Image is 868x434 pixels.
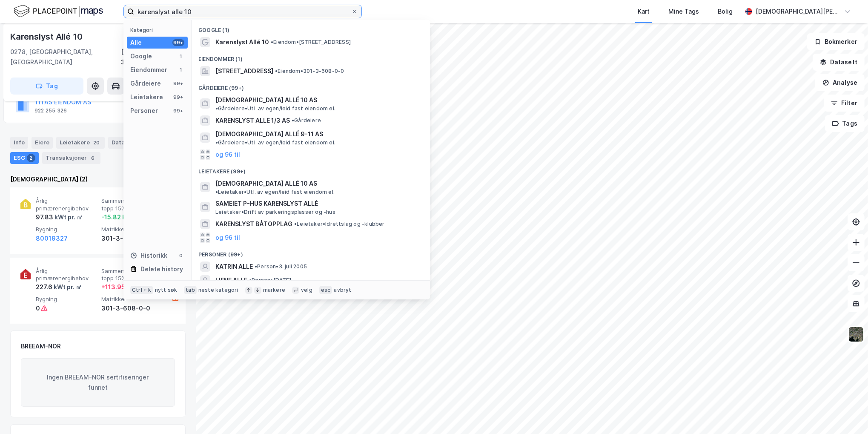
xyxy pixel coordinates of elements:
div: Bolig [718,6,733,17]
div: Info [10,137,28,149]
div: 99+ [172,80,184,87]
div: tab [184,286,197,294]
div: Mine Tags [668,6,699,17]
span: Årlig primærenergibehov [36,267,98,282]
span: Sammenlignet med topp 15% [101,197,163,212]
div: ESG [10,152,39,164]
div: Leietakere [130,92,163,102]
span: Årlig primærenergibehov [36,197,98,212]
span: SAMEIET P-HUS KARENSLYST ALLÉ [215,198,420,209]
div: 99+ [172,94,184,101]
span: Karenslyst Allé 10 [215,37,269,47]
button: og 96 til [215,149,240,160]
div: Datasett [108,137,150,149]
div: 301-3-608-0-0 [101,303,163,313]
span: Matrikkel [101,226,163,233]
span: • [275,68,278,74]
span: Person • [DATE] [249,277,291,284]
button: 80019327 [36,233,68,244]
div: Eiendommer [130,65,167,75]
div: Leietakere [56,137,105,149]
span: • [255,263,257,270]
div: Leietakere (99+) [192,161,430,177]
div: 0278, [GEOGRAPHIC_DATA], [GEOGRAPHIC_DATA] [10,47,121,67]
div: -15.82 kWt pr. ㎡ [101,212,150,222]
button: Tags [825,115,865,132]
span: Leietaker • Utl. av egen/leid fast eiendom el. [215,189,335,195]
span: Leietaker • Drift av parkeringsplasser og -hus [215,209,335,216]
img: 9k= [848,326,864,342]
div: Kart [638,6,650,17]
span: [DEMOGRAPHIC_DATA] ALLÉ 10 AS [215,95,317,105]
span: KARENSLYST BÅTOPPLAG [215,219,292,229]
div: Alle [130,37,142,48]
div: 0 [36,303,40,313]
div: Eiendommer (1) [192,49,430,64]
div: 1 [178,53,184,60]
div: 1 [178,66,184,73]
span: KATRIN ALLE [215,262,253,272]
span: • [215,105,218,112]
div: 227.6 [36,282,82,292]
span: [DEMOGRAPHIC_DATA] ALLÉ 9-11 AS [215,129,323,139]
span: Eiendom • [STREET_ADDRESS] [271,39,351,46]
div: kWt pr. ㎡ [52,282,82,292]
div: velg [301,287,312,293]
div: Gårdeiere [130,78,161,89]
div: 6 [89,154,97,162]
div: Delete history [140,264,183,274]
div: Transaksjoner [42,152,100,164]
div: 922 255 326 [34,107,67,114]
span: • [292,117,294,124]
div: nytt søk [155,287,178,293]
span: • [271,39,273,45]
div: Eiere [32,137,53,149]
span: Leietaker • Idrettslag og -klubber [294,221,385,227]
span: KARENSLYST ALLE 1/3 AS [215,115,290,126]
div: 20 [92,138,101,147]
div: [DEMOGRAPHIC_DATA] (2) [10,174,186,184]
div: + 113.95 kWt pr. ㎡ [101,282,155,292]
div: Karenslyst Allé 10 [10,30,84,43]
div: Google [130,51,152,61]
span: Person • 3. juli 2005 [255,263,307,270]
input: Søk på adresse, matrikkel, gårdeiere, leietakere eller personer [134,5,351,18]
span: Sammenlignet med topp 15% [101,267,163,282]
iframe: Chat Widget [825,393,868,434]
div: [DEMOGRAPHIC_DATA][PERSON_NAME] [756,6,841,17]
div: Ctrl + k [130,286,153,294]
div: 2 [27,154,35,162]
div: markere [263,287,285,293]
div: BREEAM-NOR [21,341,61,351]
div: neste kategori [198,287,238,293]
span: LIENE ALLE [215,275,247,285]
div: Personer [130,106,158,116]
span: [DEMOGRAPHIC_DATA] ALLÉ 10 AS [215,178,317,189]
span: Bygning [36,296,98,303]
button: Filter [824,95,865,112]
div: 301-3-608-0-0 [101,233,163,244]
div: Google (1) [192,20,430,35]
div: [GEOGRAPHIC_DATA], 3/608 [121,47,186,67]
div: Historikk [130,250,167,261]
div: 99+ [172,39,184,46]
img: logo.f888ab2527a4732fd821a326f86c7f29.svg [14,4,103,19]
span: • [294,221,297,227]
span: Matrikkel [101,296,163,303]
span: • [215,189,218,195]
div: Personer (99+) [192,244,430,260]
div: kWt pr. ㎡ [53,212,83,222]
div: Ingen BREEAM-NOR sertifiseringer funnet [21,358,175,407]
div: 97.83 [36,212,83,222]
div: 99+ [172,107,184,114]
button: Analyse [815,74,865,91]
button: Bokmerker [807,33,865,50]
button: Tag [10,78,83,95]
div: esc [319,286,332,294]
div: Kategori [130,27,188,33]
span: Eiendom • 301-3-608-0-0 [275,68,344,75]
span: Gårdeiere • Utl. av egen/leid fast eiendom el. [215,105,335,112]
button: Datasett [813,54,865,71]
span: • [215,139,218,146]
